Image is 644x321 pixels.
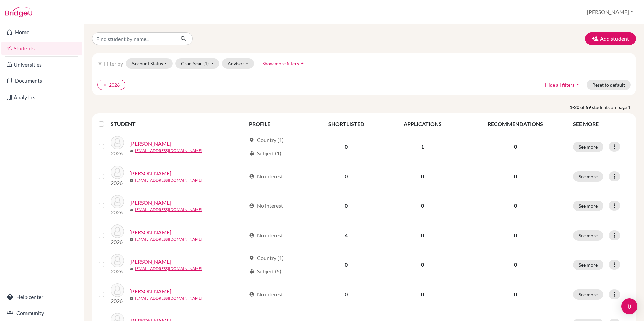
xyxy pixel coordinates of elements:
[129,199,171,207] a: [PERSON_NAME]
[309,132,383,162] td: 0
[203,61,209,66] span: (1)
[129,228,171,236] a: [PERSON_NAME]
[1,42,82,55] a: Students
[135,207,202,213] a: [EMAIL_ADDRESS][DOMAIN_NAME]
[1,25,82,39] a: Home
[249,172,283,180] div: No interest
[249,137,254,143] span: location_on
[573,142,603,152] button: See more
[584,6,636,18] button: [PERSON_NAME]
[135,236,202,242] a: [EMAIL_ADDRESS][DOMAIN_NAME]
[466,290,565,298] p: 0
[309,191,383,220] td: 0
[249,255,254,261] span: location_on
[97,80,125,90] button: clear2026
[309,220,383,250] td: 4
[129,267,133,271] span: mail
[249,231,283,239] div: No interest
[111,254,124,267] img: Brown, Sebastian
[92,32,175,45] input: Find student by name...
[249,233,254,238] span: account_circle
[262,61,299,66] span: Show more filters
[249,149,281,157] div: Subject (1)
[111,208,124,216] p: 2026
[545,82,574,88] span: Hide all filters
[249,202,283,210] div: No interest
[135,177,202,183] a: [EMAIL_ADDRESS][DOMAIN_NAME]
[569,116,633,132] th: SEE MORE
[383,220,462,250] td: 0
[103,83,108,87] i: clear
[249,151,254,156] span: local_library
[129,179,133,183] span: mail
[257,58,311,69] button: Show more filtersarrow_drop_up
[585,32,636,45] button: Add student
[111,149,124,157] p: 2026
[249,136,284,144] div: Country (1)
[135,148,202,154] a: [EMAIL_ADDRESS][DOMAIN_NAME]
[129,169,171,177] a: [PERSON_NAME]
[111,195,124,208] img: Bergevin, Clara
[129,149,133,153] span: mail
[573,260,603,270] button: See more
[249,254,284,262] div: Country (1)
[111,283,124,297] img: Bryan, Jonathan
[175,58,220,69] button: Grad Year(1)
[466,261,565,269] p: 0
[299,60,306,67] i: arrow_drop_up
[1,306,82,320] a: Community
[1,74,82,87] a: Documents
[249,267,281,275] div: Subject (5)
[97,61,103,66] i: filter_list
[104,60,123,67] span: Filter by
[383,162,462,191] td: 0
[129,287,171,295] a: [PERSON_NAME]
[1,290,82,304] a: Help center
[462,116,569,132] th: RECOMMENDATIONS
[466,172,565,180] p: 0
[111,166,124,179] img: Batluck, Joseph Samuel
[111,297,124,305] p: 2026
[111,179,124,187] p: 2026
[249,269,254,274] span: local_library
[111,136,124,149] img: Ashworth, Graham
[587,80,631,90] button: Reset to default
[249,292,254,297] span: account_circle
[573,230,603,241] button: See more
[129,140,171,148] a: [PERSON_NAME]
[539,80,587,90] button: Hide all filtersarrow_drop_up
[570,104,592,111] strong: 1-20 of 59
[309,250,383,279] td: 0
[383,116,462,132] th: APPLICATIONS
[309,279,383,309] td: 0
[466,231,565,239] p: 0
[129,208,133,212] span: mail
[249,203,254,208] span: account_circle
[245,116,309,132] th: PROFILE
[111,238,124,246] p: 2026
[111,224,124,238] img: Brady, John Thomas
[129,258,171,266] a: [PERSON_NAME]
[111,267,124,275] p: 2026
[309,162,383,191] td: 0
[222,58,254,69] button: Advisor
[383,191,462,220] td: 0
[574,81,581,88] i: arrow_drop_up
[592,104,636,111] span: students on page 1
[135,295,202,301] a: [EMAIL_ADDRESS][DOMAIN_NAME]
[573,201,603,211] button: See more
[249,290,283,298] div: No interest
[135,266,202,272] a: [EMAIL_ADDRESS][DOMAIN_NAME]
[1,58,82,71] a: Universities
[129,297,133,301] span: mail
[249,174,254,179] span: account_circle
[466,143,565,151] p: 0
[126,58,173,69] button: Account Status
[111,116,245,132] th: STUDENT
[5,7,32,17] img: Bridge-U
[621,298,637,314] div: Open Intercom Messenger
[466,202,565,210] p: 0
[309,116,383,132] th: SHORTLISTED
[383,250,462,279] td: 0
[573,171,603,182] button: See more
